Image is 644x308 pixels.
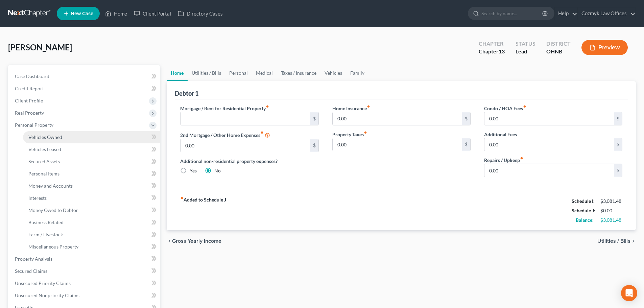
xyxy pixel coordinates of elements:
a: Client Portal [130,7,174,20]
span: Unsecured Nonpriority Claims [15,292,79,298]
input: -- [484,164,614,177]
span: Secured Assets [28,159,60,164]
span: Gross Yearly Income [172,238,221,244]
span: Unsecured Priority Claims [15,280,71,286]
a: Secured Claims [9,265,160,277]
span: Real Property [15,110,44,116]
span: Personal Items [28,171,59,176]
a: Home [102,7,130,20]
span: New Case [71,11,93,16]
div: $3,081.48 [600,198,622,205]
a: Help [555,7,577,20]
button: Utilities / Bills chevron_right [597,238,636,244]
label: No [214,167,221,174]
a: Vehicles [320,65,346,81]
input: Search by name... [481,7,543,20]
div: $0.00 [600,207,622,214]
a: Taxes / Insurance [277,65,320,81]
input: -- [181,112,310,125]
i: chevron_left [167,238,172,244]
div: District [546,40,571,48]
a: Unsecured Nonpriority Claims [9,289,160,302]
a: Case Dashboard [9,70,160,82]
div: $ [614,138,622,151]
span: 13 [499,48,505,54]
i: chevron_right [630,238,636,244]
span: Property Analysis [15,256,52,262]
a: Family [346,65,368,81]
span: Miscellaneous Property [28,244,78,250]
span: Utilities / Bills [597,238,630,244]
div: $3,081.48 [600,217,622,223]
a: Interests [23,192,160,204]
span: Personal Property [15,122,53,128]
div: $ [310,139,318,152]
a: Property Analysis [9,253,160,265]
button: Preview [581,40,628,55]
div: Chapter [479,40,505,48]
a: Home [167,65,188,81]
i: fiber_manual_record [367,105,370,108]
div: $ [310,112,318,125]
input: -- [333,112,462,125]
span: Business Related [28,219,64,225]
a: Money and Accounts [23,180,160,192]
span: Vehicles Leased [28,146,61,152]
div: $ [462,112,470,125]
span: Case Dashboard [15,73,49,79]
strong: Balance: [576,217,594,223]
span: Interests [28,195,47,201]
a: Medical [252,65,277,81]
span: Vehicles Owned [28,134,62,140]
i: fiber_manual_record [260,131,264,134]
label: Home Insurance [332,105,370,112]
strong: Added to Schedule J [180,196,226,225]
div: $ [614,112,622,125]
div: OHNB [546,48,571,55]
i: fiber_manual_record [364,131,367,134]
a: Directory Cases [174,7,226,20]
strong: Schedule J: [572,208,595,213]
label: Yes [190,167,197,174]
i: fiber_manual_record [180,196,184,200]
a: Business Related [23,216,160,229]
a: Personal Items [23,168,160,180]
a: Miscellaneous Property [23,241,160,253]
button: chevron_left Gross Yearly Income [167,238,221,244]
div: Lead [516,48,535,55]
label: Condo / HOA Fees [484,105,526,112]
a: Farm / Livestock [23,229,160,241]
a: Personal [225,65,252,81]
a: Money Owed to Debtor [23,204,160,216]
a: Credit Report [9,82,160,95]
div: $ [614,164,622,177]
input: -- [484,112,614,125]
span: Client Profile [15,98,43,103]
i: fiber_manual_record [266,105,269,108]
span: Secured Claims [15,268,47,274]
div: Chapter [479,48,505,55]
input: -- [484,138,614,151]
i: fiber_manual_record [523,105,526,108]
span: Farm / Livestock [28,232,63,237]
input: -- [181,139,310,152]
div: Debtor 1 [175,89,198,97]
label: Property Taxes [332,131,367,138]
label: Additional Fees [484,131,517,138]
i: fiber_manual_record [520,157,523,160]
label: Repairs / Upkeep [484,157,523,164]
span: Money and Accounts [28,183,73,189]
a: Secured Assets [23,156,160,168]
div: Open Intercom Messenger [621,285,637,301]
a: Vehicles Owned [23,131,160,143]
span: Money Owed to Debtor [28,207,78,213]
span: Credit Report [15,86,44,91]
strong: Schedule I: [572,198,595,204]
a: Vehicles Leased [23,143,160,156]
input: -- [333,138,462,151]
a: Utilities / Bills [188,65,225,81]
span: [PERSON_NAME] [8,42,72,52]
div: $ [462,138,470,151]
div: Status [516,40,535,48]
label: Additional non-residential property expenses? [180,158,318,165]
